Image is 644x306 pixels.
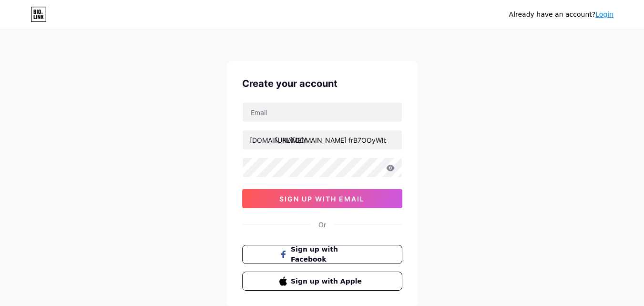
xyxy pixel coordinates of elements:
[242,272,402,291] button: Sign up with Apple
[243,130,402,149] input: username
[291,276,365,286] span: Sign up with Apple
[291,244,365,264] span: Sign up with Facebook
[509,10,613,20] div: Already have an account?
[242,189,402,208] button: sign up with email
[250,135,306,145] div: [DOMAIN_NAME]/
[279,195,365,203] span: sign up with email
[242,245,402,264] button: Sign up with Facebook
[243,103,402,122] input: Email
[242,76,402,91] div: Create your account
[318,220,326,230] div: Or
[595,11,613,18] a: Login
